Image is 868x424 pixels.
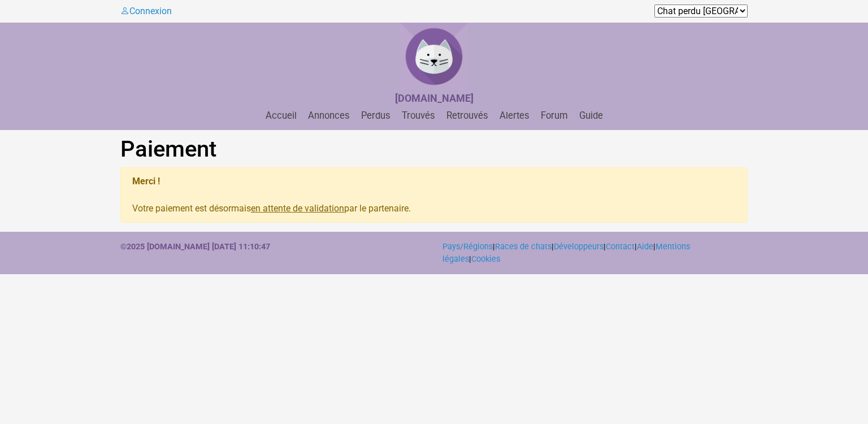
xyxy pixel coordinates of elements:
a: Cookies [471,254,500,264]
b: Merci ! [132,176,160,187]
a: Mentions légales [442,242,690,264]
a: Races de chats [495,242,552,252]
strong: [DOMAIN_NAME] [395,92,474,104]
a: Perdus [357,110,395,121]
a: Retrouvés [442,110,493,121]
img: Chat Perdu France [400,23,468,90]
a: [DOMAIN_NAME] [395,93,474,104]
a: Accueil [261,110,301,121]
a: Guide [575,110,607,121]
a: Forum [536,110,572,121]
div: | | | | | | [434,241,756,265]
a: Alertes [495,110,534,121]
a: Développeurs [554,242,604,252]
a: Trouvés [397,110,440,121]
div: Votre paiement est désormais par le partenaire. [120,167,748,223]
a: Aide [637,242,653,252]
h1: Paiement [120,136,748,163]
strong: ©2025 [DOMAIN_NAME] [DATE] 11:10:47 [120,242,270,252]
a: Contact [606,242,635,252]
a: Connexion [120,6,172,16]
a: Pays/Régions [442,242,493,252]
a: Annonces [303,110,354,121]
u: en attente de validation [251,203,344,214]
